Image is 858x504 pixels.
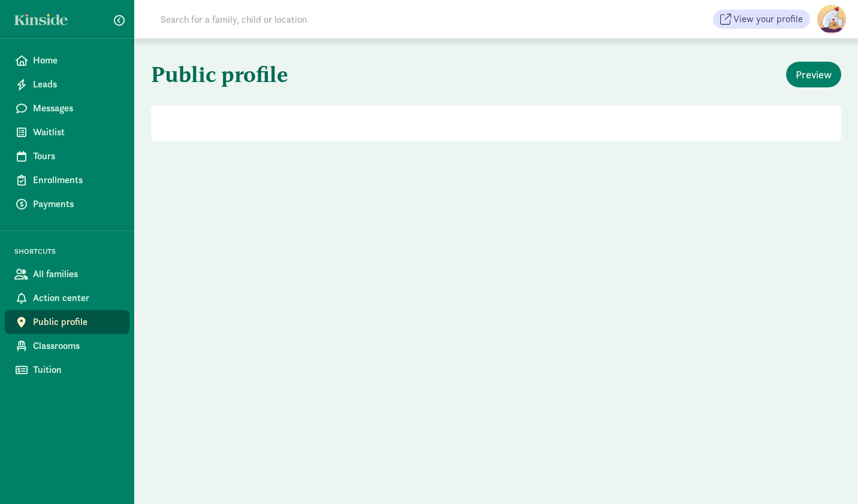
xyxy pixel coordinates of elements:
[33,267,120,281] span: All families
[153,7,490,31] input: Search for a family, child or location
[5,48,129,72] a: Home
[33,53,120,68] span: Home
[33,149,120,163] span: Tours
[733,12,803,26] span: View your profile
[5,310,129,334] a: Public profile
[5,358,129,382] a: Tuition
[5,262,129,286] a: All families
[5,144,129,168] a: Tours
[5,168,129,192] a: Enrollments
[5,334,129,358] a: Classrooms
[33,291,120,305] span: Action center
[33,197,120,211] span: Payments
[33,173,120,187] span: Enrollments
[33,363,120,377] span: Tuition
[33,339,120,353] span: Classrooms
[33,101,120,116] span: Messages
[786,62,841,87] button: Preview
[33,125,120,139] span: Waitlist
[796,66,832,83] span: Preview
[33,77,120,92] span: Leads
[33,315,120,329] span: Public profile
[713,10,810,29] a: View your profile
[5,120,129,144] a: Waitlist
[5,72,129,96] a: Leads
[5,286,129,310] a: Action center
[5,96,129,120] a: Messages
[151,53,494,96] h1: Public profile
[5,192,129,216] a: Payments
